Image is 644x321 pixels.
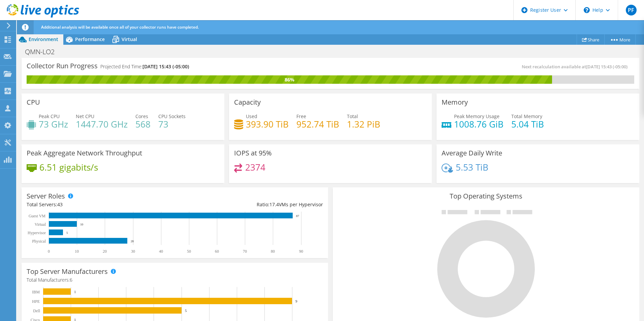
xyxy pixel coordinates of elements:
[296,214,299,218] text: 87
[442,99,468,106] h3: Memory
[27,201,175,208] div: Total Servers:
[456,164,488,171] h4: 5.53 TiB
[66,231,68,235] text: 5
[215,249,219,254] text: 60
[522,64,631,70] span: Next recalculation available at
[41,24,199,30] span: Additional analysis will be available once all of your collector runs have completed.
[135,120,151,128] h4: 568
[234,99,261,106] h3: Capacity
[131,240,134,243] text: 28
[100,63,189,70] h4: Projected End Time:
[299,249,303,254] text: 90
[27,268,108,275] h3: Top Server Manufacturers
[74,290,76,294] text: 1
[269,201,279,208] span: 17.4
[27,76,552,83] div: 86%
[29,36,58,42] span: Environment
[27,276,323,284] h4: Total Manufacturers:
[70,277,72,283] span: 6
[511,120,544,128] h4: 5.04 TiB
[586,64,627,70] span: [DATE] 15:43 (-05:00)
[142,63,189,70] span: [DATE] 15:43 (-05:00)
[185,309,187,313] text: 5
[27,99,40,106] h3: CPU
[158,113,186,119] span: CPU Sockets
[454,120,504,128] h4: 1008.76 GiB
[246,120,289,128] h4: 393.90 TiB
[76,113,94,119] span: Net CPU
[32,290,40,294] text: IBM
[131,249,135,254] text: 30
[246,113,257,119] span: Used
[33,309,40,313] text: Dell
[234,149,272,157] h3: IOPS at 95%
[29,214,45,218] text: Guest VM
[511,113,542,119] span: Total Memory
[39,120,68,128] h4: 73 GHz
[39,113,60,119] span: Peak CPU
[584,7,590,13] svg: \n
[604,34,636,45] a: More
[75,36,105,42] span: Performance
[159,249,163,254] text: 40
[296,113,306,119] span: Free
[442,149,502,157] h3: Average Daily Write
[135,113,148,119] span: Cores
[39,164,98,171] h4: 6.51 gigabits/s
[80,223,84,226] text: 10
[577,34,605,45] a: Share
[347,120,380,128] h4: 1.32 PiB
[75,249,79,254] text: 10
[35,222,46,227] text: Virtual
[57,201,63,208] span: 43
[28,230,46,235] text: Hypervisor
[187,249,191,254] text: 50
[27,192,65,200] h3: Server Roles
[76,120,128,128] h4: 1447.70 GHz
[175,201,323,208] div: Ratio: VMs per Hypervisor
[22,48,65,56] h1: QMN-LO2
[32,239,46,244] text: Physical
[27,149,142,157] h3: Peak Aggregate Network Throughput
[245,164,265,171] h4: 2374
[32,299,40,304] text: HPE
[48,249,50,254] text: 0
[338,192,634,200] h3: Top Operating Systems
[243,249,247,254] text: 70
[122,36,137,42] span: Virtual
[626,5,637,15] span: PF
[103,249,107,254] text: 20
[347,113,358,119] span: Total
[271,249,275,254] text: 80
[295,299,297,303] text: 9
[158,120,186,128] h4: 73
[454,113,500,119] span: Peak Memory Usage
[296,120,339,128] h4: 952.74 TiB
